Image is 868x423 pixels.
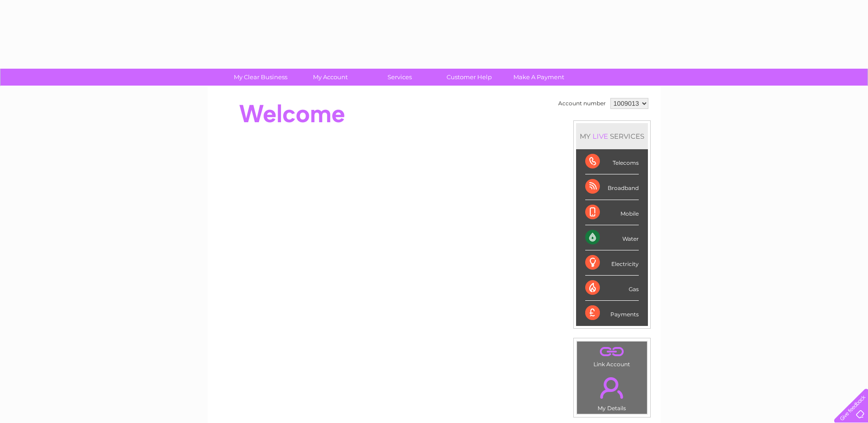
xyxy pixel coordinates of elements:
[223,69,298,86] a: My Clear Business
[501,69,577,86] a: Make A Payment
[579,344,645,360] a: .
[585,225,639,250] div: Water
[579,372,645,404] a: .
[556,96,608,111] td: Account number
[585,200,639,225] div: Mobile
[431,69,507,86] a: Customer Help
[585,276,639,301] div: Gas
[591,132,610,141] div: LIVE
[585,174,639,200] div: Broadband
[577,341,647,370] td: Link Account
[577,369,647,414] td: My Details
[585,301,639,325] div: Payments
[585,250,639,276] div: Electricity
[292,69,368,86] a: My Account
[362,69,437,86] a: Services
[585,149,639,174] div: Telecoms
[576,123,648,149] div: MY SERVICES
